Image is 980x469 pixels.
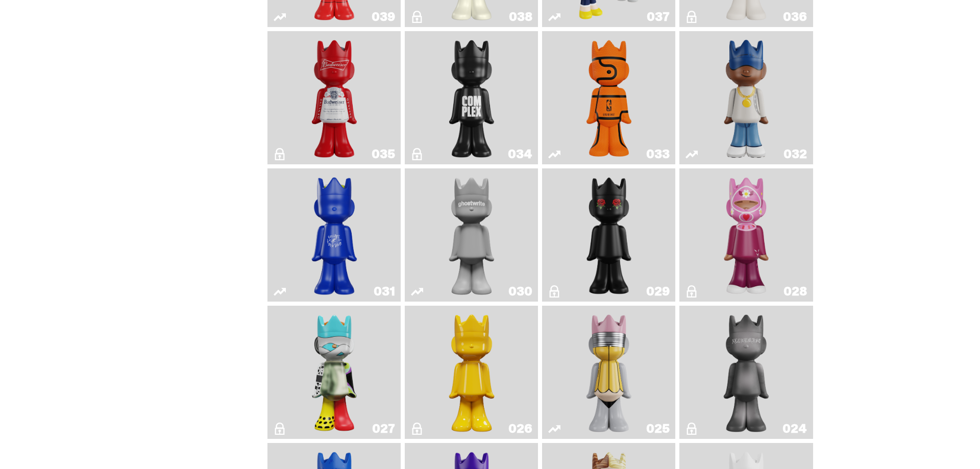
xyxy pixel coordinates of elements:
[445,35,499,160] img: Complex
[582,35,636,160] img: Game Ball
[548,172,669,298] a: Landon
[719,172,773,298] img: Grand Prix
[274,310,395,435] a: What The MSCHF
[646,285,669,298] div: 029
[508,423,532,435] div: 026
[274,172,395,298] a: Latte
[372,148,395,160] div: 035
[783,11,806,23] div: 036
[685,172,806,298] a: Grand Prix
[685,310,806,435] a: Alchemist
[411,172,532,298] a: One
[508,148,532,160] div: 034
[685,35,806,160] a: Swingman
[307,310,361,435] img: What The MSCHF
[711,310,781,435] img: Alchemist
[299,172,370,298] img: Latte
[411,310,532,435] a: Schrödinger's ghost: New Dawn
[782,423,806,435] div: 024
[508,285,532,298] div: 030
[374,285,395,298] div: 031
[548,310,669,435] a: No. 2 Pencil
[646,148,669,160] div: 033
[548,35,669,160] a: Game Ball
[582,172,636,298] img: Landon
[646,423,669,435] div: 025
[411,35,532,160] a: Complex
[307,35,361,160] img: The King of ghosts
[711,35,781,160] img: Swingman
[783,148,806,160] div: 032
[509,11,532,23] div: 038
[436,310,507,435] img: Schrödinger's ghost: New Dawn
[372,11,395,23] div: 039
[647,11,669,23] div: 037
[783,285,806,298] div: 028
[274,35,395,160] a: The King of ghosts
[574,310,644,435] img: No. 2 Pencil
[372,423,395,435] div: 027
[436,172,507,298] img: One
